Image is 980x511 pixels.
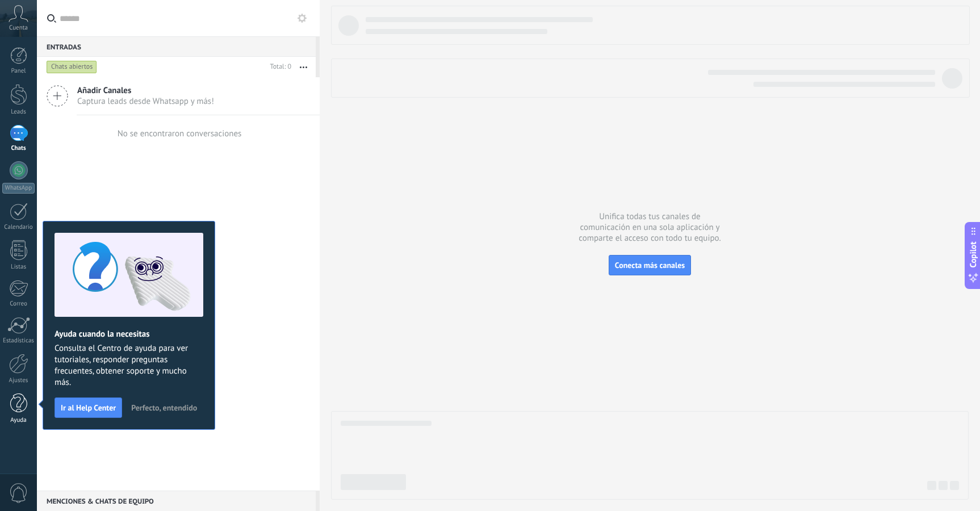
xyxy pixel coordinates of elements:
[118,128,242,139] div: No se encontraron conversaciones
[2,337,35,345] div: Estadísticas
[61,404,116,412] span: Ir al Help Center
[266,61,291,73] div: Total: 0
[2,263,35,271] div: Listas
[609,255,691,275] button: Conecta más canales
[2,417,35,424] div: Ayuda
[126,399,202,416] button: Perfecto, entendido
[968,242,979,268] span: Copilot
[2,145,35,152] div: Chats
[615,260,685,270] span: Conecta más canales
[37,491,316,511] div: Menciones & Chats de equipo
[37,36,316,57] div: Entradas
[77,96,214,107] span: Captura leads desde Whatsapp y más!
[55,397,122,418] button: Ir al Help Center
[2,68,35,75] div: Panel
[47,60,97,74] div: Chats abiertos
[9,24,28,32] span: Cuenta
[2,183,35,194] div: WhatsApp
[2,108,35,116] div: Leads
[55,343,203,388] span: Consulta el Centro de ayuda para ver tutoriales, responder preguntas frecuentes, obtener soporte ...
[131,404,197,412] span: Perfecto, entendido
[2,377,35,384] div: Ajustes
[291,57,316,77] button: Más
[2,224,35,231] div: Calendario
[55,329,203,340] h2: Ayuda cuando la necesitas
[2,300,35,308] div: Correo
[77,85,214,96] span: Añadir Canales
